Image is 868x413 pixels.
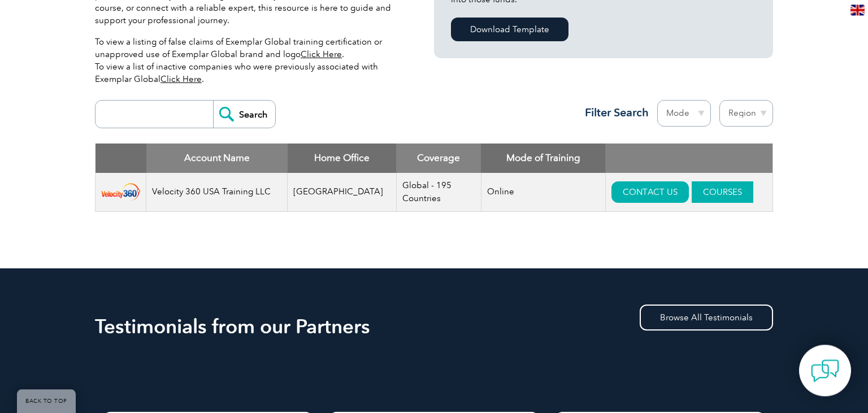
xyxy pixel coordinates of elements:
td: Velocity 360 USA Training LLC [146,173,288,212]
th: Mode of Training: activate to sort column ascending [481,144,605,173]
a: BACK TO TOP [17,389,76,413]
a: COURSES [692,181,753,203]
td: [GEOGRAPHIC_DATA] [288,173,397,212]
a: Click Here [160,74,202,84]
p: To view a listing of false claims of Exemplar Global training certification or unapproved use of ... [95,36,400,85]
a: Browse All Testimonials [640,305,773,331]
th: Coverage: activate to sort column ascending [396,144,481,173]
th: Account Name: activate to sort column descending [146,144,288,173]
h3: Filter Search [578,106,649,120]
a: Download Template [451,18,568,41]
img: 660d7ac5-9416-ee11-9cbd-000d3ae1a86f-logo.png [101,183,140,200]
a: CONTACT US [611,181,689,203]
input: Search [213,101,275,128]
img: en [850,5,865,15]
h2: Testimonials from our Partners [95,318,773,336]
th: Home Office: activate to sort column ascending [288,144,397,173]
th: : activate to sort column ascending [605,144,772,173]
td: Online [481,173,605,212]
a: Click Here [301,49,342,59]
img: contact-chat.png [811,357,839,385]
td: Global - 195 Countries [396,173,481,212]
